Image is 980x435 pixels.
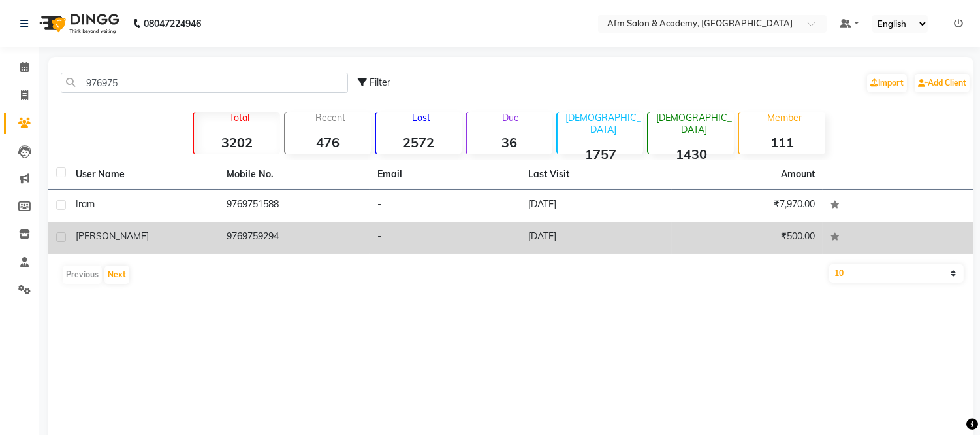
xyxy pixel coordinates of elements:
th: Amount [773,160,823,189]
span: Iram [76,198,95,210]
strong: 36 [467,134,552,150]
img: logo [33,5,123,42]
p: [DEMOGRAPHIC_DATA] [563,112,643,135]
td: ₹7,970.00 [672,190,823,222]
td: [DATE] [520,190,671,222]
input: Search by Name/Mobile/Email/Code [61,73,348,93]
td: ₹500.00 [672,222,823,254]
span: [PERSON_NAME] [76,230,149,242]
p: Due [469,112,552,124]
p: [DEMOGRAPHIC_DATA] [654,112,734,135]
td: 9769751588 [219,190,370,222]
p: Total [199,112,279,124]
b: 08047224946 [144,5,201,42]
strong: 1430 [648,146,734,162]
strong: 3202 [194,134,279,150]
td: - [370,222,520,254]
th: Mobile No. [219,160,370,190]
th: User Name [68,160,219,190]
td: 9769759294 [219,222,370,254]
p: Member [744,112,825,124]
strong: 111 [739,134,825,150]
td: - [370,190,520,222]
strong: 1757 [558,146,643,162]
strong: 2572 [376,134,462,150]
button: Next [104,266,129,284]
th: Email [370,160,520,190]
a: Add Client [915,74,970,92]
p: Lost [381,112,462,124]
td: [DATE] [520,222,671,254]
th: Last Visit [520,160,671,190]
strong: 476 [285,134,371,150]
a: Import [867,74,907,92]
p: Recent [291,112,371,124]
span: Filter [370,77,390,88]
